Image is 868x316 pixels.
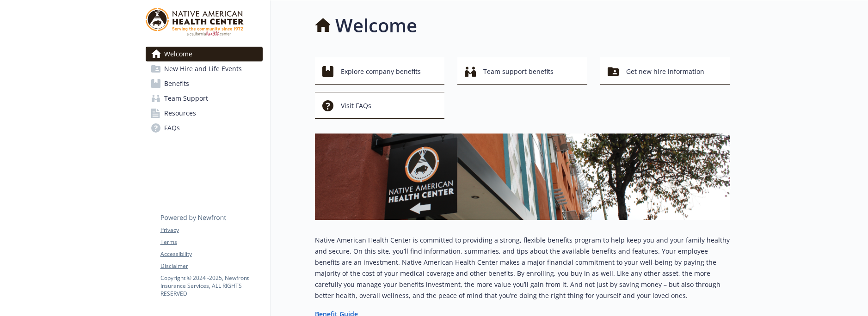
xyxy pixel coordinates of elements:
[626,63,704,80] span: Get new hire information
[146,76,263,91] a: Benefits
[315,134,730,220] img: overview page banner
[160,274,262,298] p: Copyright © 2024 - 2025 , Newfront Insurance Services, ALL RIGHTS RESERVED
[600,58,730,85] button: Get new hire information
[164,121,180,135] span: FAQs
[160,226,262,234] a: Privacy
[164,47,192,61] span: Welcome
[341,97,371,115] span: Visit FAQs
[146,47,263,61] a: Welcome
[164,61,242,76] span: New Hire and Life Events
[160,250,262,258] a: Accessibility
[164,106,196,121] span: Resources
[315,58,445,85] button: Explore company benefits
[146,61,263,76] a: New Hire and Life Events
[315,92,445,119] button: Visit FAQs
[146,91,263,106] a: Team Support
[160,262,262,270] a: Disclaimer
[146,106,263,121] a: Resources
[483,63,554,80] span: Team support benefits
[457,58,587,85] button: Team support benefits
[146,121,263,135] a: FAQs
[315,235,730,301] p: Native American Health Center is committed to providing a strong, flexible benefits program to he...
[164,91,208,106] span: Team Support
[335,12,417,39] h1: Welcome
[160,238,262,246] a: Terms
[164,76,189,91] span: Benefits
[341,63,421,80] span: Explore company benefits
